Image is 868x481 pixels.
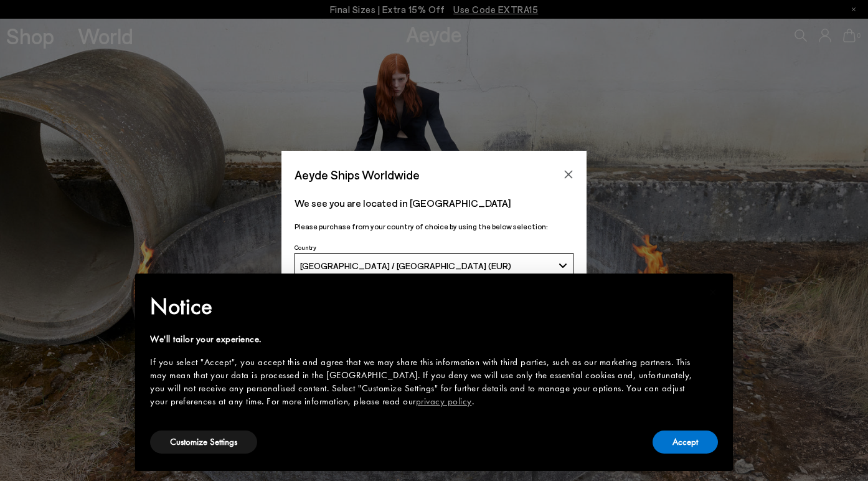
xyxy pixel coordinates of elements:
[150,290,698,323] h2: Notice
[295,221,573,232] p: Please purchase from your country of choice by using the below selection:
[416,395,472,407] a: privacy policy
[150,333,698,346] div: We'll tailor your experience.
[150,356,698,408] div: If you select "Accept", you accept this and agree that we may share this information with third p...
[709,282,717,302] span: ×
[150,431,257,454] button: Customize Settings
[559,165,578,184] button: Close
[653,431,718,454] button: Accept
[295,244,316,251] span: Country
[295,164,420,186] span: Aeyde Ships Worldwide
[698,277,728,307] button: Close this notice
[300,260,511,271] span: [GEOGRAPHIC_DATA] / [GEOGRAPHIC_DATA] (EUR)
[295,196,573,211] p: We see you are located in [GEOGRAPHIC_DATA]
